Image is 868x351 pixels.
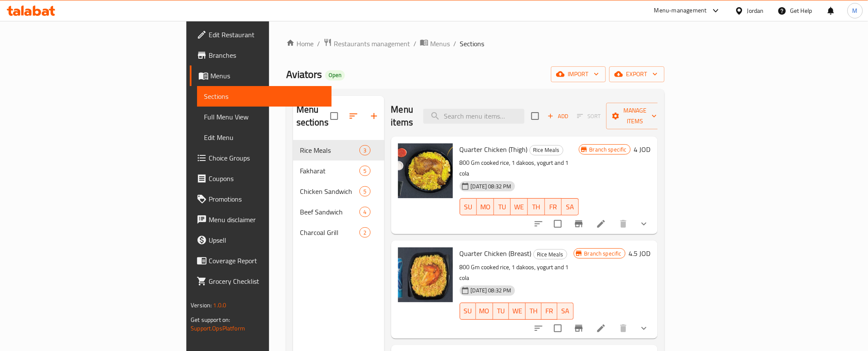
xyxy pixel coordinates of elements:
button: Branch-specific-item [569,214,589,234]
span: TU [497,305,506,317]
button: FR [545,198,562,215]
span: Add [546,111,569,121]
a: Full Menu View [197,107,331,127]
span: 2 [360,229,370,237]
span: [DATE] 08:32 PM [467,286,515,294]
h6: 4.5 JOD [629,247,651,259]
span: Sections [204,91,324,101]
h6: 4 JOD [634,143,651,155]
button: import [551,66,606,82]
span: TH [529,305,538,317]
span: Fakharat [300,166,360,176]
button: WE [511,198,528,215]
span: Charcoal Grill [300,227,360,238]
span: SA [565,201,575,213]
span: Rice Meals [300,145,360,155]
span: SA [561,305,570,317]
button: export [609,66,664,82]
button: Add [544,110,572,123]
span: Edit Menu [204,132,324,143]
a: Menu disclaimer [190,209,331,230]
span: export [616,69,658,80]
button: Branch-specific-item [569,318,589,339]
input: search [423,109,524,124]
nav: Menu sections [293,137,384,246]
span: TH [531,201,542,213]
a: Edit menu item [596,323,606,333]
span: import [558,69,599,80]
div: Beef Sandwich4 [293,202,384,222]
a: Branches [190,45,331,65]
button: MO [477,198,494,215]
span: 4 [360,208,370,216]
button: SU [460,303,476,320]
span: Menus [430,39,450,49]
div: Chicken Sandwich5 [293,181,384,202]
span: Menus [210,71,324,81]
span: Select to update [549,319,567,337]
span: 5 [360,187,370,196]
span: WE [514,201,524,213]
a: Sections [197,86,331,107]
button: TH [526,303,542,320]
button: FR [542,303,557,320]
button: SA [562,198,579,215]
div: Open [325,70,345,80]
svg: Show Choices [639,219,649,229]
span: Sections [460,39,484,49]
span: Quarter Chicken (Breast) [460,247,532,260]
button: sort-choices [528,214,549,234]
button: TU [493,303,509,320]
a: Promotions [190,189,331,209]
div: items [359,166,370,176]
button: SU [460,198,477,215]
button: Add section [364,106,384,126]
h2: Menu items [391,103,413,129]
div: Fakharat5 [293,161,384,181]
span: 3 [360,146,370,155]
span: Manage items [613,105,657,127]
span: MO [480,201,491,213]
span: Restaurants management [334,39,410,49]
span: Select all sections [325,107,343,125]
span: SU [464,305,473,317]
span: WE [512,305,522,317]
button: show more [634,214,654,234]
a: Edit Menu [197,127,331,148]
span: TU [497,201,508,213]
a: Support.OpsPlatform [191,323,245,334]
span: Add item [544,110,572,123]
button: delete [613,318,634,339]
span: Rice Meals [530,145,563,155]
a: Menus [420,38,450,49]
button: sort-choices [528,318,549,339]
li: / [413,39,416,49]
span: Quarter Chicken (Thigh) [460,143,528,156]
span: Branch specific [586,146,630,154]
span: Menu disclaimer [209,214,324,225]
a: Upsell [190,230,331,250]
button: MO [476,303,493,320]
span: Get support on: [191,314,230,325]
button: TU [494,198,511,215]
img: Quarter Chicken (Breast) [398,247,453,302]
a: Choice Groups [190,148,331,168]
a: Coverage Report [190,250,331,271]
span: Branches [209,50,324,60]
span: 1.0.0 [213,300,227,311]
span: Chicken Sandwich [300,186,360,196]
button: TH [528,198,545,215]
span: Beef Sandwich [300,207,360,217]
span: FR [548,201,559,213]
p: 800 Gm cooked rice, 1 dakoos, yogurt and 1 cola [460,158,579,179]
span: Promotions [209,194,324,204]
span: Select section [526,107,544,125]
span: Upsell [209,235,324,245]
span: SU [464,201,473,213]
span: Sort sections [343,106,364,126]
p: 800 Gm cooked rice, 1 dakoos, yogurt and 1 cola [460,262,574,283]
img: Quarter Chicken (Thigh) [398,143,453,198]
